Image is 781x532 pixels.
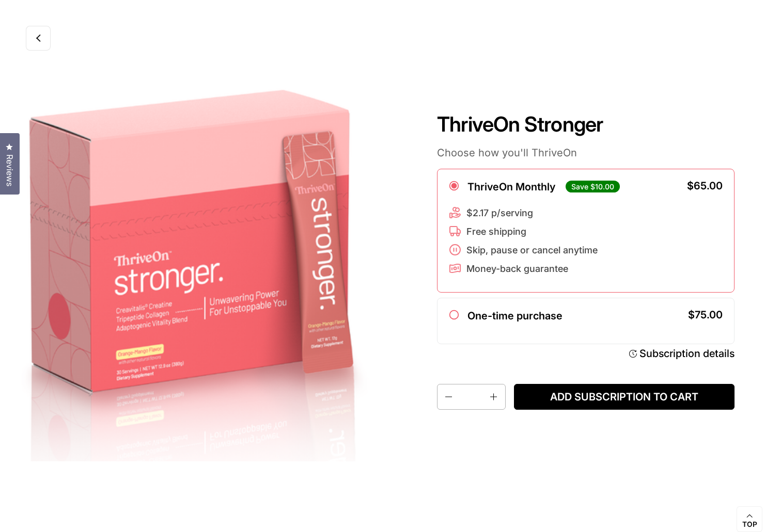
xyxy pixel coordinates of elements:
span: Top [742,520,757,529]
label: One-time purchase [467,310,563,322]
li: Free shipping [449,225,598,237]
div: Save $10.00 [566,181,620,192]
label: ThriveOn Monthly [467,181,555,193]
h1: ThriveOn Stronger [437,112,735,137]
button: Increase quantity [485,384,505,409]
p: Choose how you'll ThriveOn [437,146,735,159]
iframe: Gorgias live chat messenger [729,483,771,522]
li: $2.17 p/serving [449,206,598,219]
button: Add subscription to cart [514,384,735,410]
button: Decrease quantity [438,384,458,409]
span: Add subscription to cart [522,391,726,404]
div: Subscription details [639,347,735,360]
span: Reviews [3,154,16,186]
li: Money-back guarantee [449,262,598,275]
div: $75.00 [688,310,723,320]
div: $65.00 [687,181,723,191]
li: Skip, pause or cancel anytime [449,244,598,256]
